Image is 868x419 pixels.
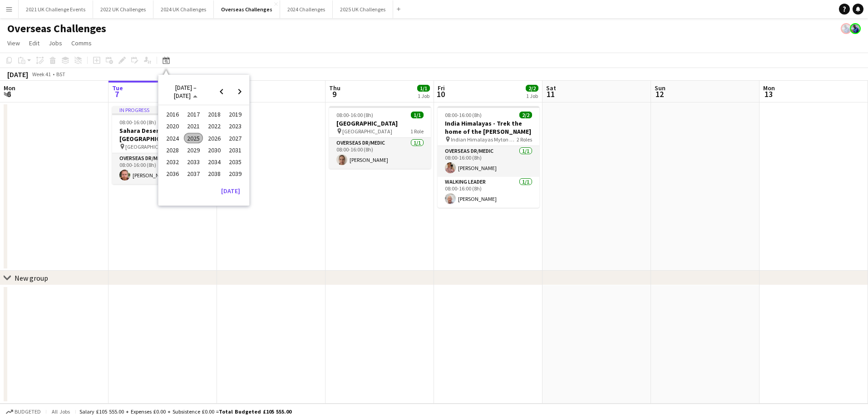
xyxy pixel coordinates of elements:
[850,23,861,34] app-user-avatar: Andy Baker
[174,83,197,100] span: [DATE] – [DATE]
[517,136,532,143] span: 2 Roles
[112,106,214,184] app-job-card: In progress08:00-16:00 (8h)1/1Sahara Desert Trek - [GEOGRAPHIC_DATA] [GEOGRAPHIC_DATA]1 RoleOvers...
[7,70,28,79] div: [DATE]
[184,133,202,144] span: 2025
[162,144,183,156] button: 2028
[163,83,209,100] button: Choose date
[410,128,424,135] span: 1 Role
[184,156,202,167] span: 2033
[226,109,244,120] span: 2019
[217,184,244,198] button: [DATE]
[329,84,340,92] span: Thu
[328,89,340,99] span: 9
[5,407,42,417] button: Budgeted
[226,121,244,132] span: 2023
[225,108,246,120] button: 2019
[329,106,431,169] app-job-card: 08:00-16:00 (8h)1/1[GEOGRAPHIC_DATA] [GEOGRAPHIC_DATA]1 RoleOverseas Dr/Medic1/108:00-16:00 (8h)[...
[184,145,202,156] span: 2029
[226,145,244,156] span: 2031
[162,108,183,120] button: 2016
[438,146,539,177] app-card-role: Overseas Dr/Medic1/108:00-16:00 (8h)[PERSON_NAME]
[226,156,244,167] span: 2035
[205,109,223,120] span: 2018
[49,39,62,47] span: Jobs
[112,127,214,143] h3: Sahara Desert Trek - [GEOGRAPHIC_DATA]
[519,112,532,118] span: 2/2
[204,132,225,144] button: 2026
[205,169,223,180] span: 2038
[153,0,214,18] button: 2024 UK Challenges
[4,37,24,49] a: View
[163,169,182,180] span: 2036
[451,136,517,143] span: Indian Himalayas Myton Hospice
[163,145,182,156] span: 2028
[280,0,333,18] button: 2024 Challenges
[68,37,95,49] a: Comms
[183,156,204,168] button: 2033
[336,112,373,118] span: 08:00-16:00 (8h)
[445,112,482,118] span: 08:00-16:00 (8h)
[329,138,431,169] app-card-role: Overseas Dr/Medic1/108:00-16:00 (8h)[PERSON_NAME]
[29,39,39,47] span: Edit
[546,84,556,92] span: Sat
[184,169,202,180] span: 2037
[225,144,246,156] button: 2031
[163,109,182,120] span: 2016
[183,108,204,120] button: 2017
[183,168,204,180] button: 2037
[438,177,539,208] app-card-role: Walking Leader1/108:00-16:00 (8h)[PERSON_NAME]
[205,133,223,144] span: 2026
[183,144,204,156] button: 2029
[183,132,204,144] button: 2025
[19,0,93,18] button: 2021 UK Challenge Events
[214,0,280,18] button: Overseas Challenges
[655,84,666,92] span: Sun
[204,108,225,120] button: 2018
[205,121,223,132] span: 2022
[438,84,445,92] span: Fri
[25,37,43,49] a: Edit
[763,84,775,92] span: Mon
[204,156,225,168] button: 2034
[162,156,183,168] button: 2032
[119,119,156,126] span: 08:00-16:00 (8h)
[93,0,153,18] button: 2022 UK Challenges
[526,85,538,92] span: 2/2
[526,93,538,99] div: 1 Job
[7,22,106,35] h1: Overseas Challenges
[219,408,291,415] span: Total Budgeted £105 555.00
[111,89,123,99] span: 7
[225,132,246,144] button: 2027
[653,89,666,99] span: 12
[225,156,246,168] button: 2035
[212,83,231,101] button: Previous 24 years
[225,168,246,180] button: 2039
[45,37,66,49] a: Jobs
[342,128,392,135] span: [GEOGRAPHIC_DATA]
[438,106,539,208] div: 08:00-16:00 (8h)2/2India Himalayas - Trek the home of the [PERSON_NAME] Indian Himalayas Myton Ho...
[112,106,214,113] div: In progress
[184,109,202,120] span: 2017
[329,119,431,127] h3: [GEOGRAPHIC_DATA]
[204,120,225,132] button: 2022
[417,85,430,92] span: 1/1
[30,71,53,78] span: Week 41
[231,83,249,101] button: Next 24 years
[205,156,223,167] span: 2034
[162,132,183,144] button: 2024
[418,93,429,99] div: 1 Job
[184,121,202,132] span: 2021
[438,119,539,136] h3: India Himalayas - Trek the home of the [PERSON_NAME]
[112,84,123,92] span: Tue
[79,408,291,415] div: Salary £105 555.00 + Expenses £0.00 + Subsistence £0.00 =
[56,71,65,78] div: BST
[226,133,244,144] span: 2027
[112,153,214,184] app-card-role: Overseas Dr/Medic1/108:00-16:00 (8h)[PERSON_NAME]
[125,143,175,150] span: [GEOGRAPHIC_DATA]
[545,89,556,99] span: 11
[762,89,775,99] span: 13
[15,409,41,415] span: Budgeted
[163,156,182,167] span: 2032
